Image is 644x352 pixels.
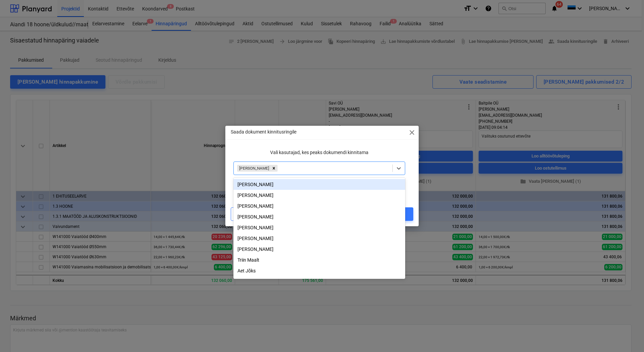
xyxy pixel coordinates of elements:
div: [PERSON_NAME] [233,211,405,222]
div: Andres Kuuse [233,190,405,201]
button: Loobu [231,207,262,221]
span: close [408,128,416,137]
div: Triin Maalt [233,255,405,265]
div: [PERSON_NAME] [233,201,405,211]
div: [PERSON_NAME] [233,222,405,233]
div: Tanel Villmäe [233,276,405,287]
div: [PERSON_NAME] [233,233,405,244]
div: Märt Hanson [233,179,405,190]
div: Laura Saar [233,244,405,255]
iframe: Chat Widget [610,320,644,352]
div: Remove Klaus Treimann [270,165,278,172]
div: Martin Sisas [233,233,405,244]
div: [PERSON_NAME] [233,244,405,255]
div: [PERSON_NAME] [233,190,405,201]
div: Tiina Räämet [233,201,405,211]
div: Margus Klaos [233,222,405,233]
p: Saada dokument kinnitusringile [231,128,296,136]
div: [PERSON_NAME] [233,179,405,190]
div: Eneli Sarv [233,211,405,222]
div: [PERSON_NAME] [233,276,405,287]
div: Aet Jõks [233,265,405,276]
div: [PERSON_NAME] [237,165,270,172]
p: Vali kasutajad, kes peaks dokumendi kinnitama [233,149,405,156]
